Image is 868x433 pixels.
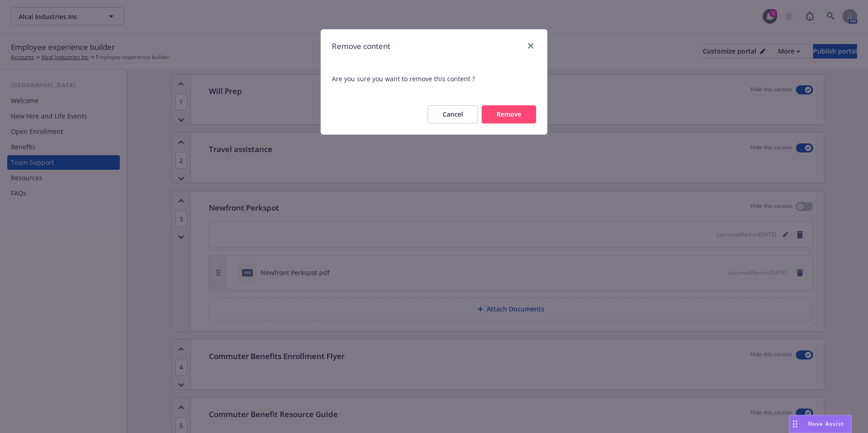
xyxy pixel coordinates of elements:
a: close [525,40,536,51]
button: Remove [482,105,536,123]
span: Nova Assist [808,420,844,428]
div: Drag to move [789,415,801,433]
span: Are you sure you want to remove this content ? [321,63,547,94]
button: Cancel [428,105,478,123]
h1: Remove content [332,40,390,52]
button: Nova Assist [789,415,852,433]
